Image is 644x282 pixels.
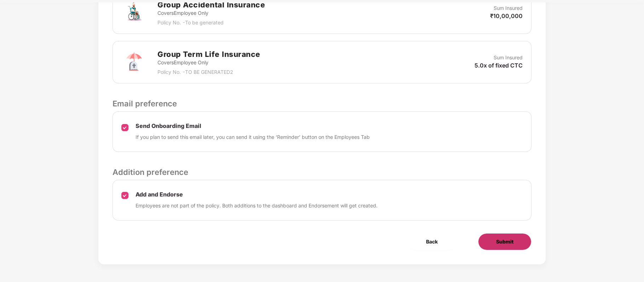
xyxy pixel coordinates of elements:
[136,191,378,198] p: Add and Endorse
[157,19,265,27] p: Policy No. - To be generated
[157,48,260,60] h2: Group Term Life Insurance
[475,61,523,69] p: 5.0x of fixed CTC
[490,12,523,20] p: ₹10,00,000
[113,98,531,110] p: Email preference
[113,166,531,178] p: Addition preference
[496,238,513,246] span: Submit
[157,68,260,76] p: Policy No. - TO BE GENERATED2
[157,59,260,66] p: Covers Employee Only
[157,9,265,17] p: Covers Employee Only
[136,122,370,130] p: Send Onboarding Email
[136,202,378,210] p: Employees are not part of the policy. Both additions to the dashboard and Endorsement will get cr...
[478,233,531,250] button: Submit
[121,49,147,75] img: svg+xml;base64,PHN2ZyB4bWxucz0iaHR0cDovL3d3dy53My5vcmcvMjAwMC9zdmciIHdpZHRoPSI3MiIgaGVpZ2h0PSI3Mi...
[408,233,455,250] button: Back
[494,4,523,12] p: Sum Insured
[494,54,523,61] p: Sum Insured
[426,238,438,246] span: Back
[136,133,370,141] p: If you plan to send this email later, you can send it using the ‘Reminder’ button on the Employee...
